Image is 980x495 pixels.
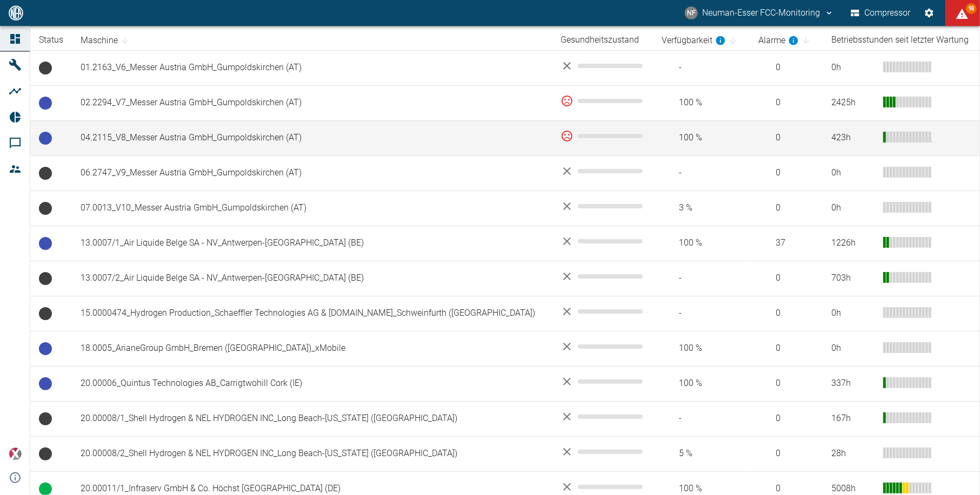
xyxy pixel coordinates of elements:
th: Gesundheitszustand [552,30,653,50]
span: - [662,412,742,425]
td: 20.00006_Quintus Technologies AB_Carrigtwohill Cork (IE) [72,366,552,401]
span: 0 [759,447,814,460]
div: No data [561,340,644,353]
div: 28 h [831,447,875,460]
span: 37 [759,237,814,249]
span: 100 % [662,377,742,390]
span: 0 [759,97,814,109]
img: Xplore Logo [9,447,22,460]
div: 0 h [831,202,875,214]
div: No data [561,270,644,283]
span: Betriebsbereit [39,97,52,110]
span: 0 [759,167,814,179]
div: 423 h [831,132,875,144]
div: 703 h [831,272,875,284]
div: 5008 h [831,483,875,495]
td: 20.00008/1_Shell Hydrogen & NEL HYDROGEN INC_Long Beach-[US_STATE] ([GEOGRAPHIC_DATA]) [72,401,552,436]
span: - [662,62,742,74]
span: Betriebsbereit [39,377,52,390]
span: 0 [759,412,814,425]
div: 0 h [831,307,875,320]
th: Betriebsstunden seit letzter Wartung [823,30,980,50]
span: - [662,167,742,179]
span: Keine Daten [39,62,52,74]
div: 0 % [561,130,644,143]
span: 0 [759,62,814,74]
img: logo [8,5,24,20]
div: berechnet für die letzten 7 Tage [759,34,799,47]
span: 100 % [662,342,742,355]
span: Maschine [81,34,132,47]
div: No data [561,200,644,213]
div: 0 h [831,167,875,179]
div: NF [685,6,698,19]
span: 100 % [662,97,742,109]
span: Keine Daten [39,167,52,180]
div: No data [561,59,644,72]
div: No data [561,480,644,493]
span: 0 [759,483,814,495]
td: 18.0005_ArianeGroup GmbH_Bremen ([GEOGRAPHIC_DATA])_xMobile [72,331,552,366]
div: 1226 h [831,237,875,249]
td: 15.0000474_Hydrogen Production_Schaeffler Technologies AG & [DOMAIN_NAME]_Schweinfurth ([GEOGRAPH... [72,296,552,331]
span: 0 [759,202,814,214]
div: No data [561,235,644,248]
div: 2425 h [831,97,875,109]
span: 3 % [662,202,742,214]
td: 07.0013_V10_Messer Austria GmbH_Gumpoldskirchen (AT) [72,191,552,226]
div: 0 h [831,342,875,355]
div: 167 h [831,412,875,425]
td: 20.00008/2_Shell Hydrogen & NEL HYDROGEN INC_Long Beach-[US_STATE] ([GEOGRAPHIC_DATA]) [72,436,552,471]
div: 0 h [831,62,875,74]
span: 100 % [662,132,742,144]
span: 0 [759,132,814,144]
th: Status [30,30,72,50]
span: Betriebsbereit [39,342,52,355]
span: Keine Daten [39,272,52,285]
div: No data [561,445,644,458]
div: 0 % [561,94,644,107]
span: 0 [759,342,814,355]
td: 13.0007/1_Air Liquide Belge SA - NV_Antwerpen-[GEOGRAPHIC_DATA] (BE) [72,226,552,261]
div: 337 h [831,377,875,390]
span: Keine Daten [39,412,52,425]
td: 13.0007/2_Air Liquide Belge SA - NV_Antwerpen-[GEOGRAPHIC_DATA] (BE) [72,261,552,296]
span: Keine Daten [39,447,52,460]
div: No data [561,410,644,423]
button: Compressor [849,3,913,23]
td: 01.2163_V6_Messer Austria GmbH_Gumpoldskirchen (AT) [72,50,552,85]
button: Einstellungen [919,3,939,23]
span: Keine Daten [39,307,52,320]
td: 06.2747_V9_Messer Austria GmbH_Gumpoldskirchen (AT) [72,155,552,191]
td: 02.2294_V7_Messer Austria GmbH_Gumpoldskirchen (AT) [72,85,552,120]
span: Betriebsbereit [39,132,52,145]
div: No data [561,165,644,178]
td: 04.2115_V8_Messer Austria GmbH_Gumpoldskirchen (AT) [72,120,552,155]
div: berechnet für die letzten 7 Tage [662,34,726,47]
span: 98 [966,3,977,14]
span: Keine Daten [39,202,52,215]
div: No data [561,375,644,388]
span: 0 [759,272,814,284]
span: - [662,272,742,284]
span: 0 [759,307,814,320]
span: Betriebsbereit [39,237,52,250]
div: No data [561,305,644,318]
span: 100 % [662,483,742,495]
span: 100 % [662,237,742,249]
span: 0 [759,377,814,390]
button: fcc-monitoring@neuman-esser.com [683,3,836,23]
span: - [662,307,742,320]
span: 5 % [662,447,742,460]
